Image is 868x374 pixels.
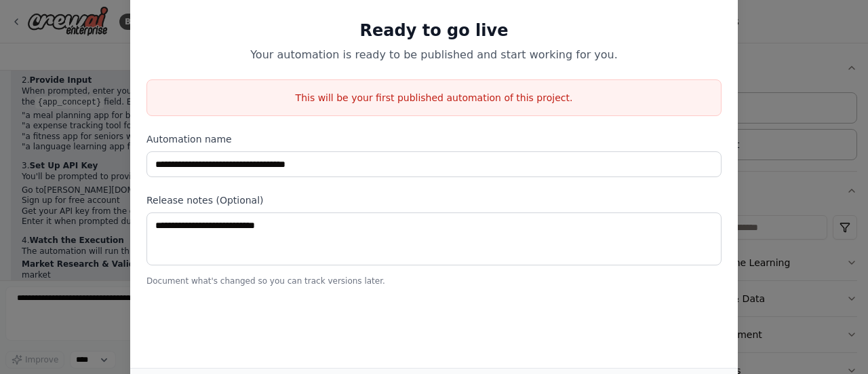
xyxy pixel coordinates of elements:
[146,20,722,41] h1: Ready to go live
[146,193,722,207] label: Release notes (Optional)
[146,132,722,146] label: Automation name
[146,47,722,63] p: Your automation is ready to be published and start working for you.
[147,91,721,105] p: This will be your first published automation of this project.
[146,276,722,286] p: Document what's changed so you can track versions later.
